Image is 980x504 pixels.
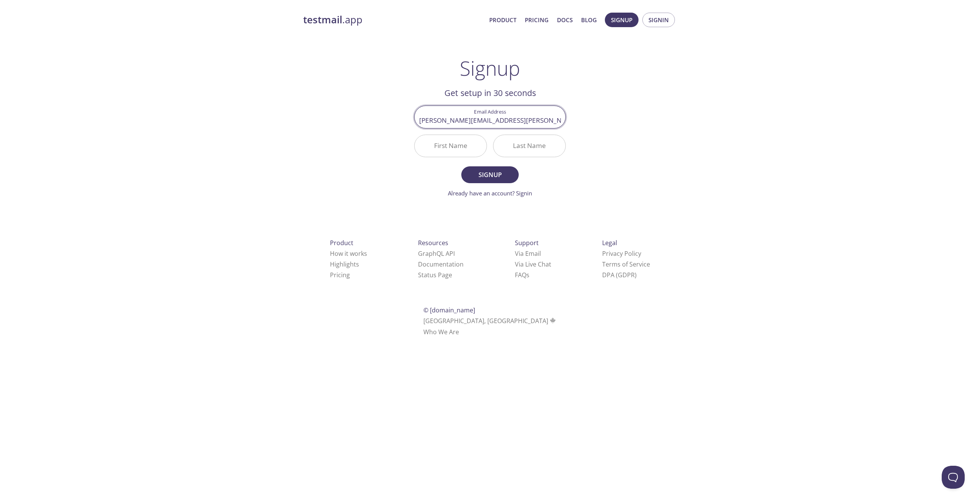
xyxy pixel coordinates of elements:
span: Signin [648,15,669,25]
a: Blog [581,15,597,25]
a: Status Page [418,271,452,279]
a: Documentation [418,260,464,268]
a: Privacy Policy [602,249,641,258]
button: Signup [461,166,519,183]
a: Via Email [515,249,541,258]
a: Product [489,15,516,25]
a: Pricing [525,15,549,25]
a: Highlights [330,260,359,268]
a: Docs [557,15,573,25]
span: Resources [418,239,448,247]
button: Signup [605,13,639,27]
span: Legal [602,239,617,247]
a: Via Live Chat [515,260,551,268]
iframe: Help Scout Beacon - Open [942,466,965,489]
a: FAQ [515,271,529,279]
strong: testmail [303,13,342,26]
span: s [526,271,529,279]
a: GraphQL API [418,249,455,258]
h1: Signup [460,57,520,80]
span: Product [330,239,353,247]
span: [GEOGRAPHIC_DATA], [GEOGRAPHIC_DATA] [423,317,557,325]
span: Signup [470,169,510,180]
button: Signin [642,13,675,27]
span: Signup [611,15,632,25]
h2: Get setup in 30 seconds [414,86,566,99]
a: Terms of Service [602,260,650,268]
a: testmail.app [303,13,483,26]
span: © [DOMAIN_NAME] [423,306,475,314]
a: Who We Are [423,328,459,336]
a: Pricing [330,271,350,279]
a: Already have an account? Signin [448,189,532,197]
span: Support [515,239,539,247]
a: How it works [330,249,367,258]
a: DPA (GDPR) [602,271,637,279]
